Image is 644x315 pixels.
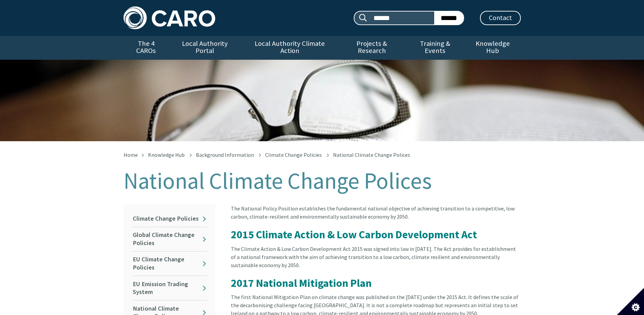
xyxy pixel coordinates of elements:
img: Caro logo [124,6,215,29]
a: Local Authority Climate Action [241,36,338,60]
a: Contact [480,11,521,25]
strong: 2017 National Mitigation Plan [231,276,372,290]
a: Home [124,151,138,158]
a: Training & Events [405,36,465,60]
a: Projects & Research [338,36,405,60]
a: The 4 CAROs [124,36,169,60]
a: Climate Change Policies [265,151,322,158]
div: The National Policy Position establishes the fundamental national objective of achieving transiti... [231,204,521,229]
a: Background Information [196,151,254,158]
a: Climate Change Policies [132,211,207,227]
h1: National Climate Change Polices [124,168,521,193]
div: The Climate Action & Low Carbon Development Act 2015 was signed into law in [DATE]. The Act provi... [231,244,521,277]
a: Global Climate Change Policies [132,227,207,251]
button: Set cookie preferences [617,288,644,315]
a: Knowledge Hub [148,151,185,158]
a: EU Climate Change Policies [132,252,207,276]
span: National Climate Change Polices [333,151,410,158]
a: Knowledge Hub [465,36,520,60]
a: Local Authority Portal [169,36,241,60]
a: EU Emission Trading System [132,276,207,300]
span: 2015 Climate Action & Low Carbon Development Act [231,228,477,241]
